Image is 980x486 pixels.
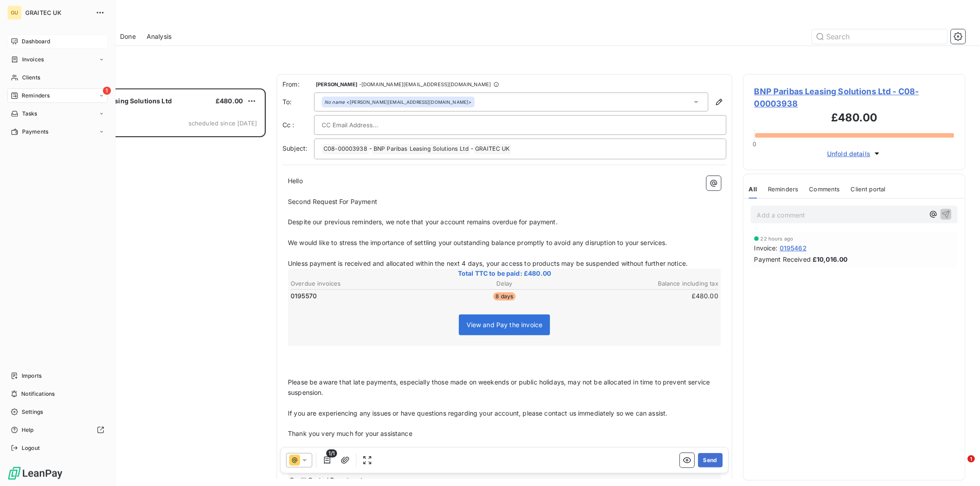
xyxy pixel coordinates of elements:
[326,449,337,458] span: 1/1
[359,82,491,87] span: - [DOMAIN_NAME][EMAIL_ADDRESS][DOMAIN_NAME]
[288,409,668,417] span: If you are experiencing any issues or have questions regarding your account, please contact us im...
[288,239,667,246] span: We would like to stress the importance of settling your outstanding balance promptly to avoid any...
[754,243,778,253] span: Invoice :
[754,255,811,264] span: Payment Received
[7,369,108,383] a: Imports
[22,110,37,118] span: Tasks
[749,185,757,193] span: All
[493,292,516,301] span: 8 days
[812,29,948,44] input: Search
[43,88,266,486] div: grid
[64,97,172,105] span: BNP Paribas Leasing Solutions Ltd
[282,144,307,152] span: Subject:
[22,92,50,100] span: Reminders
[768,185,798,193] span: Reminders
[7,34,108,49] a: Dashboard
[282,80,314,89] span: From:
[827,149,870,158] span: Unfold details
[968,455,975,463] span: 1
[809,185,840,193] span: Comments
[120,32,136,41] span: Done
[698,453,723,467] button: Send
[7,125,108,139] a: Payments
[753,140,757,148] span: 0
[22,128,48,136] span: Payments
[577,279,719,288] th: Balance including tax
[851,185,886,193] span: Client portal
[780,243,807,253] span: 0195462
[288,430,412,437] span: Thank you very much for your assistance
[322,144,369,154] span: C08-00003938
[282,120,314,130] label: Cc :
[290,279,432,288] th: Overdue invoices
[824,148,884,159] button: Unfold details
[372,144,470,154] span: BNP Paribas Leasing Solutions Ltd
[577,291,719,301] td: £480.00
[147,32,171,41] span: Analysis
[25,9,90,16] span: GRAITEC UK
[216,97,243,105] span: £480.00
[471,144,473,152] span: -
[288,218,558,226] span: Despite our previous reminders, we note that your account remains overdue for payment.
[433,279,575,288] th: Delay
[7,405,108,419] a: Settings
[7,5,22,20] div: GU
[7,423,108,437] a: Help
[22,372,42,380] span: Imports
[754,85,954,110] span: BNP Paribas Leasing Solutions Ltd - C08-00003938
[761,236,794,241] span: 22 hours ago
[322,118,419,132] input: CC Email Address...
[7,106,108,121] a: Tasks
[288,177,303,185] span: Hello
[189,120,257,127] span: scheduled since [DATE]
[288,378,712,396] span: Please be aware that late payments, especially those made on weekends or public holidays, may not...
[22,408,43,416] span: Settings
[289,269,720,278] span: Total TTC to be paid: £480.00
[7,88,108,103] a: 1Reminders
[282,97,314,106] label: To:
[103,87,111,95] span: 1
[21,390,55,398] span: Notifications
[288,198,377,205] span: Second Request For Payment
[22,37,50,46] span: Dashboard
[467,321,543,329] span: View and Pay the invoice
[369,144,372,152] span: -
[316,82,357,87] span: [PERSON_NAME]
[22,56,44,64] span: Invoices
[474,144,511,154] span: GRAITEC UK
[324,99,345,105] em: No name
[7,466,63,481] img: Logo LeanPay
[754,110,954,128] h3: £480.00
[22,426,34,434] span: Help
[324,99,472,105] div: <[PERSON_NAME][EMAIL_ADDRESS][DOMAIN_NAME]>
[22,74,40,82] span: Clients
[291,292,317,301] span: 0195570
[949,455,971,477] iframe: Intercom live chat
[288,259,688,267] span: Unless payment is received and allocated within the next 4 days, your access to products may be s...
[7,52,108,67] a: Invoices
[22,444,40,452] span: Logout
[813,255,848,264] span: £10,016.00
[7,70,108,85] a: Clients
